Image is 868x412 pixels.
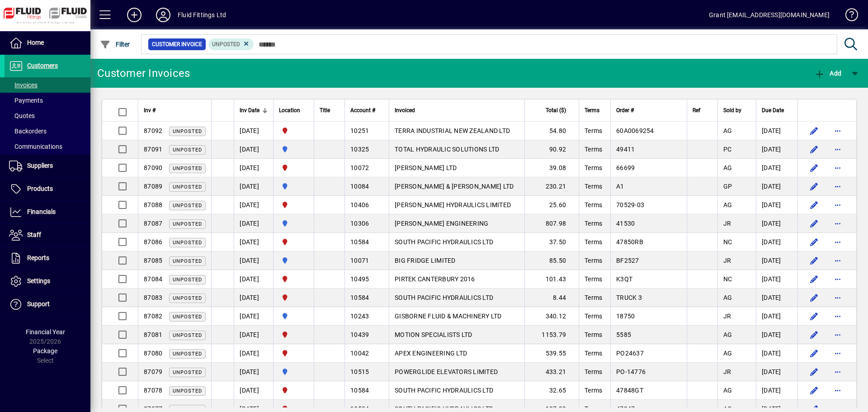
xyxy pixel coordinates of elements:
td: 1153.79 [524,326,579,344]
td: [DATE] [756,381,797,400]
span: 70529-03 [616,201,644,208]
button: Edit [807,327,821,342]
span: 87089 [144,183,162,190]
a: Support [5,293,90,316]
span: Order # [616,105,634,115]
a: Invoices [5,77,90,93]
button: Add [812,65,844,81]
span: AUCKLAND [279,181,308,191]
button: Edit [807,179,821,194]
span: AG [723,201,732,208]
span: Location [279,105,300,115]
span: Total ($) [546,105,566,115]
div: Total ($) [530,105,574,115]
td: [DATE] [234,289,273,307]
span: Unposted [173,277,202,283]
span: GISBORNE FLUID & MACHINERY LTD [395,313,502,320]
span: Terms [585,275,602,283]
span: AUCKLAND [279,144,308,154]
td: [DATE] [234,326,273,344]
span: FLUID FITTINGS CHRISTCHURCH [279,348,308,358]
span: Unposted [212,41,240,47]
span: 87082 [144,313,162,320]
span: Products [27,185,53,192]
div: Order # [616,105,681,115]
span: Invoiced [395,105,415,115]
span: Home [27,39,44,46]
div: Customer Invoices [97,66,190,81]
button: Edit [807,272,821,286]
span: 66699 [616,164,635,171]
span: Terms [585,127,602,134]
td: [DATE] [756,122,797,140]
span: Terms [585,164,602,171]
div: Sold by [723,105,750,115]
td: [DATE] [234,251,273,270]
span: Financial Year [26,328,65,336]
span: Invoices [9,81,38,89]
td: 54.80 [524,122,579,140]
span: Terms [585,368,602,375]
span: Unposted [173,221,202,227]
td: 8.44 [524,289,579,307]
td: [DATE] [756,326,797,344]
span: [PERSON_NAME] & [PERSON_NAME] LTD [395,183,514,190]
button: More options [830,290,845,305]
span: Terms [585,294,602,301]
span: Suppliers [27,162,53,169]
span: Customers [27,62,58,69]
span: FLUID FITTINGS CHRISTCHURCH [279,237,308,247]
div: Inv # [144,105,206,115]
span: Unposted [173,314,202,320]
span: SOUTH PACIFIC HYDRAULICS LTD [395,387,493,394]
div: Title [320,105,339,115]
span: SOUTH PACIFIC HYDRAULICS LTD [395,294,493,301]
td: [DATE] [234,270,273,289]
span: Package [33,347,57,355]
span: Terms [585,220,602,227]
span: 10243 [350,313,369,320]
span: 47848GT [616,387,643,394]
div: Location [279,105,308,115]
div: Ref [693,105,712,115]
button: Edit [807,253,821,268]
button: Edit [807,142,821,156]
span: 87088 [144,201,162,208]
span: Support [27,300,50,308]
span: Backorders [9,128,47,135]
mat-chip: Customer Invoice Status: Unposted [208,38,254,50]
span: FLUID FITTINGS CHRISTCHURCH [279,385,308,395]
div: Grant [EMAIL_ADDRESS][DOMAIN_NAME] [709,8,830,22]
a: Products [5,178,90,200]
button: Profile [149,7,178,23]
td: 433.21 [524,363,579,381]
span: Add [814,70,841,77]
td: [DATE] [756,344,797,363]
span: 47850RB [616,238,643,246]
span: Unposted [173,369,202,375]
span: Filter [100,41,130,48]
span: AG [723,387,732,394]
span: Reports [27,254,49,261]
td: [DATE] [234,344,273,363]
button: Filter [98,36,132,52]
span: Unposted [173,240,202,246]
span: SOUTH PACIFIC HYDRAULICS LTD [395,238,493,246]
span: 10439 [350,331,369,338]
span: K3QT [616,275,632,283]
button: More options [830,179,845,194]
td: 101.43 [524,270,579,289]
button: More options [830,123,845,138]
span: 87083 [144,294,162,301]
span: PO24637 [616,350,644,357]
div: Fluid Fittings Ltd [178,8,226,22]
span: 10584 [350,238,369,246]
span: JR [723,368,731,375]
td: [DATE] [756,140,797,159]
span: 10584 [350,294,369,301]
span: 10072 [350,164,369,171]
a: Backorders [5,123,90,139]
span: Account # [350,105,375,115]
button: More options [830,346,845,360]
div: Inv Date [240,105,268,115]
